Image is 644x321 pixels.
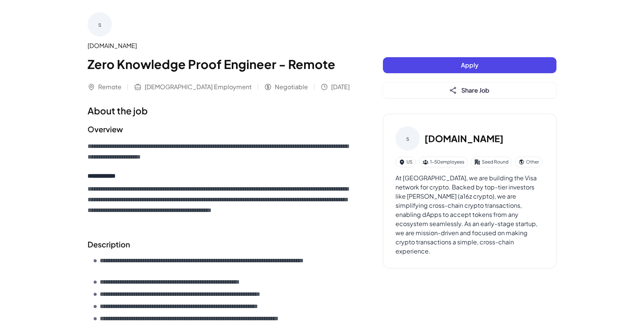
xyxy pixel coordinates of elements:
h1: Zero Knowledge Proof Engineer - Remote [88,55,352,73]
span: Share Job [461,86,489,94]
h1: About the job [88,104,352,117]
span: Remote [98,82,121,91]
span: Negotiable [275,82,308,91]
div: s [88,12,112,37]
div: 1-50 employees [419,157,468,167]
span: [DEMOGRAPHIC_DATA] Employment [145,82,252,91]
div: s [395,126,420,151]
h2: Overview [88,124,352,135]
div: Seed Round [471,157,512,167]
div: [DOMAIN_NAME] [88,41,352,50]
span: Apply [461,61,478,69]
span: [DATE] [331,82,350,91]
div: At [GEOGRAPHIC_DATA], we are building the Visa network for crypto. Backed by top-tier investors l... [395,173,544,256]
h2: Description [88,239,352,250]
button: Share Job [383,82,556,98]
h3: [DOMAIN_NAME] [424,132,504,145]
div: US [395,157,416,167]
button: Apply [383,57,556,73]
div: Other [515,157,542,167]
